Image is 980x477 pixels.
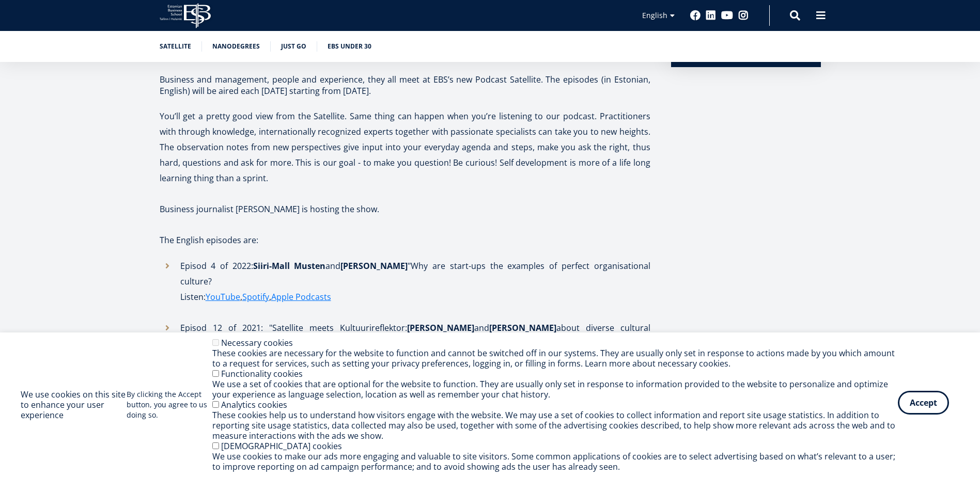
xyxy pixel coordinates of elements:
a: Youtube [721,10,733,21]
strong: Siiri-Mall Musten [253,260,326,272]
li: Episod 12 of 2021: "Satellite meets Kultuurireflektor: and about diverse cultural environment". L... [160,320,650,382]
a: Nanodegrees [212,41,260,52]
strong: [PERSON_NAME] [489,322,556,333]
a: Apple Podcasts [271,289,331,305]
h2: We use cookies on this site to enhance your user experience [21,389,127,420]
button: Accept [898,391,949,415]
p: By clicking the Accept button, you agree to us doing so. [127,389,212,420]
div: We use a set of cookies that are optional for the website to function. They are usually only set ... [212,379,898,400]
label: Necessary cookies [221,337,293,348]
p: Business and management, people and experience, they all meet at EBS’s new Podcast Satellite. The... [160,74,650,97]
label: Analytics cookies [221,399,287,410]
p: You’ll get a pretty good view from the Satellite. Same thing can happen when you’re listening to ... [160,108,650,186]
a: Spotify [242,289,269,305]
li: Episod 4 of 2022: and "Why are start-ups the examples of perfect organisational culture? Listen: , , [160,258,650,320]
p: The English episodes are: [160,232,650,248]
a: EBS Under 30 [328,41,371,52]
label: [DEMOGRAPHIC_DATA] cookies [221,440,342,452]
a: Satellite [160,41,191,52]
a: Just go [281,41,306,52]
div: We use cookies to make our ads more engaging and valuable to site visitors. Some common applicati... [212,451,898,472]
a: Linkedin [706,10,716,21]
strong: [PERSON_NAME] [340,260,408,272]
a: Facebook [690,10,701,21]
p: Business journalist [PERSON_NAME] is hosting the show. [160,201,650,217]
div: These cookies help us to understand how visitors engage with the website. We may use a set of coo... [212,410,898,441]
div: These cookies are necessary for the website to function and cannot be switched off in our systems... [212,348,898,369]
label: Functionality cookies [221,368,303,379]
a: Instagram [738,10,749,21]
strong: [PERSON_NAME] [407,322,474,333]
a: YouTube [206,289,240,305]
